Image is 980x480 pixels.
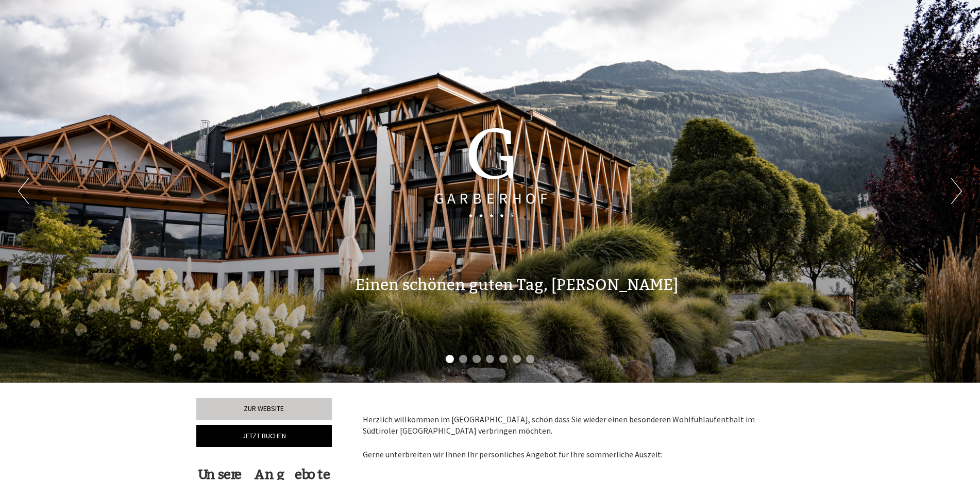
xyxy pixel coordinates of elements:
[951,178,962,204] button: Next
[363,414,769,460] p: Herzlich willkommen im [GEOGRAPHIC_DATA], schön dass Sie wieder einen besonderen Wohlfühlaufentha...
[18,178,29,204] button: Previous
[196,398,332,420] a: Zur Website
[196,425,332,447] a: Jetzt buchen
[355,277,678,294] h1: Einen schönen guten Tag, [PERSON_NAME]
